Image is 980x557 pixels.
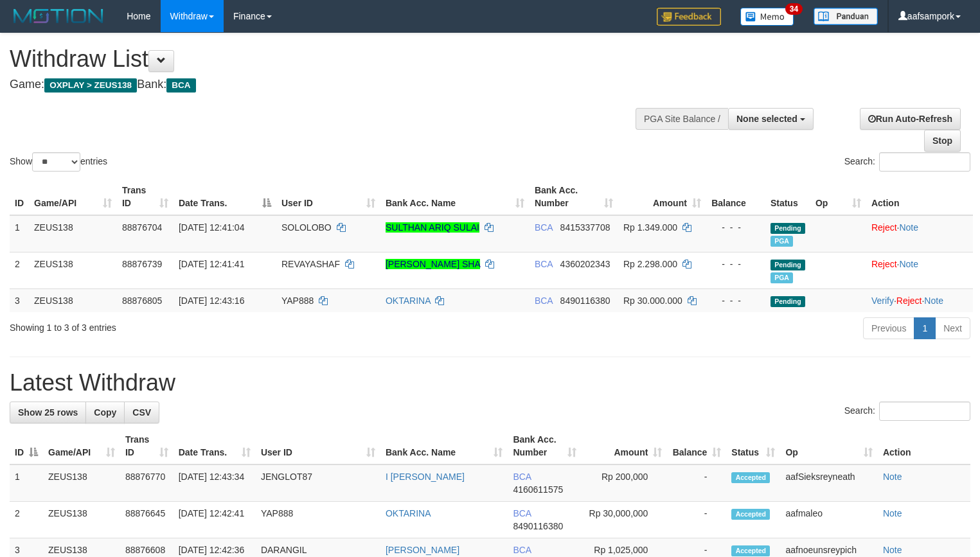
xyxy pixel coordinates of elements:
td: - [667,502,726,538]
th: Status [765,179,810,215]
span: Pending [771,223,805,234]
span: REVAYASHAF [281,259,340,269]
div: - - - [711,258,760,270]
th: Amount: activate to sort column ascending [618,179,706,215]
a: Verify [871,296,894,306]
span: Marked by aafnoeunsreypich [771,236,793,247]
a: Run Auto-Refresh [860,108,961,130]
span: BCA [513,472,531,482]
span: BCA [535,259,553,269]
th: ID [10,179,29,215]
th: Date Trans.: activate to sort column ascending [174,428,256,464]
td: 1 [10,464,43,502]
span: 88876739 [122,259,162,269]
img: MOTION_logo.png [10,6,107,26]
span: SOLOLOBO [281,222,332,233]
th: Game/API: activate to sort column ascending [43,428,120,464]
a: Stop [924,130,961,152]
button: None selected [728,108,814,130]
span: OXPLAY > ZEUS138 [44,78,137,93]
span: CSV [132,407,151,418]
td: 2 [10,252,29,288]
a: Previous [863,317,914,339]
a: Copy [85,402,125,423]
label: Search: [844,402,970,421]
a: SULTHAN ARIQ SULAI [386,222,479,233]
span: Rp 2.298.000 [623,259,677,269]
a: Reject [896,296,922,306]
th: Date Trans.: activate to sort column descending [174,179,276,215]
th: Bank Acc. Number: activate to sort column ascending [530,179,618,215]
th: Balance: activate to sort column ascending [667,428,726,464]
div: Showing 1 to 3 of 3 entries [10,316,398,334]
a: Next [935,317,970,339]
td: ZEUS138 [29,252,117,288]
span: [DATE] 12:43:16 [179,296,244,306]
th: Status: activate to sort column ascending [726,428,780,464]
span: Copy [94,407,116,418]
th: Balance [706,179,765,215]
span: Copy 8415337708 to clipboard [560,222,610,233]
a: OKTARINA [386,296,431,306]
span: Accepted [731,545,770,556]
span: [DATE] 12:41:04 [179,222,244,233]
span: None selected [736,114,797,124]
td: JENGLOT87 [256,464,380,502]
span: Copy 4160611575 to clipboard [513,484,563,495]
span: BCA [513,545,531,555]
span: 34 [785,3,803,15]
td: Rp 30,000,000 [582,502,667,538]
div: PGA Site Balance / [636,108,728,130]
input: Search: [879,152,970,172]
span: YAP888 [281,296,314,306]
a: I [PERSON_NAME] [386,472,465,482]
span: Pending [771,260,805,270]
a: Reject [871,259,897,269]
span: Copy 8490116380 to clipboard [513,521,563,531]
span: Show 25 rows [18,407,78,418]
span: BCA [535,222,553,233]
div: - - - [711,294,760,307]
span: BCA [166,78,195,93]
th: Op: activate to sort column ascending [780,428,877,464]
th: User ID: activate to sort column ascending [256,428,380,464]
a: [PERSON_NAME] [386,545,459,555]
img: panduan.png [814,8,878,25]
img: Feedback.jpg [657,8,721,26]
th: Bank Acc. Number: activate to sort column ascending [508,428,582,464]
td: YAP888 [256,502,380,538]
a: OKTARINA [386,508,431,518]
span: BCA [513,508,531,518]
th: Action [866,179,973,215]
span: Rp 1.349.000 [623,222,677,233]
th: Game/API: activate to sort column ascending [29,179,117,215]
td: 1 [10,215,29,252]
a: Reject [871,222,897,233]
img: Button%20Memo.svg [740,8,794,26]
td: ZEUS138 [29,215,117,252]
span: 88876805 [122,296,162,306]
span: Copy 8490116380 to clipboard [560,296,610,306]
th: Op: activate to sort column ascending [810,179,866,215]
a: Note [924,296,943,306]
td: 3 [10,288,29,312]
select: Showentries [32,152,80,172]
span: Pending [771,296,805,307]
td: aafmaleo [780,502,877,538]
a: Show 25 rows [10,402,86,423]
td: 88876645 [120,502,174,538]
a: Note [899,222,918,233]
th: Trans ID: activate to sort column ascending [120,428,174,464]
td: ZEUS138 [43,464,120,502]
a: Note [883,545,902,555]
input: Search: [879,402,970,421]
a: [PERSON_NAME] SHA [386,259,480,269]
a: Note [883,508,902,518]
label: Search: [844,152,970,172]
span: Rp 30.000.000 [623,296,682,306]
h1: Latest Withdraw [10,370,970,396]
td: 88876770 [120,464,174,502]
td: 2 [10,502,43,538]
span: BCA [535,296,553,306]
h4: Game: Bank: [10,78,641,91]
